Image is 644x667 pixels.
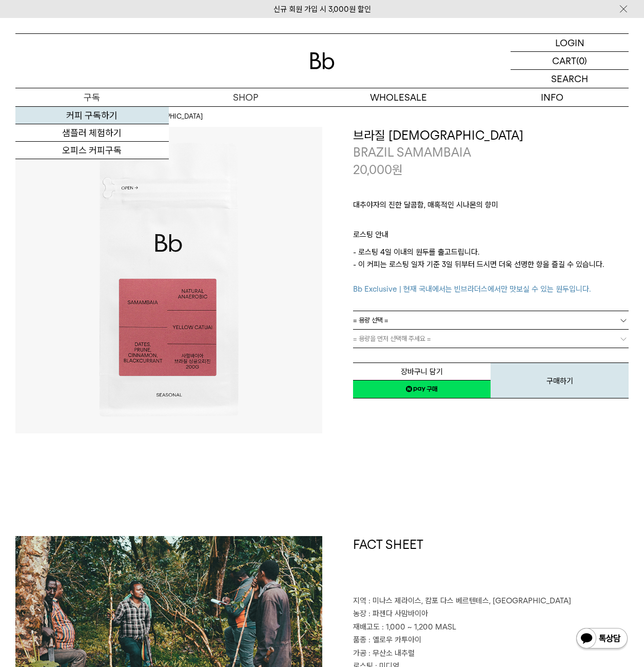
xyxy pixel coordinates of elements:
span: 농장 [353,609,366,618]
a: 샘플러 체험하기 [15,124,169,142]
p: 로스팅 안내 [353,228,629,246]
p: (0) [576,52,587,69]
a: 새창 [353,380,491,398]
a: 오피스 커피구독 [15,142,169,159]
p: ㅤ [353,216,629,228]
p: CART [552,52,576,69]
p: - 로스팅 4일 이내의 원두를 출고드립니다. - 이 커피는 로스팅 일자 기준 3일 뒤부터 드시면 더욱 선명한 향을 즐길 수 있습니다. [353,246,629,295]
span: 품종 [353,635,366,644]
span: 지역 [353,596,366,605]
p: 대추야자의 진한 달콤함, 매혹적인 시나몬의 향미 [353,199,629,216]
span: 원 [392,162,403,177]
h3: 브라질 [DEMOGRAPHIC_DATA] [353,127,629,144]
a: 커피 구독하기 [15,107,169,124]
img: 브라질 사맘바이아 [15,127,322,434]
span: Bb Exclusive | 현재 국내에서는 빈브라더스에서만 맛보실 수 있는 원두입니다. [353,284,591,294]
span: 가공 [353,649,366,658]
p: SEARCH [551,70,588,88]
p: WHOLESALE [322,88,476,106]
span: : 무산소 내추럴 [368,649,415,658]
a: LOGIN [511,34,629,52]
button: 구매하기 [491,363,629,398]
p: BRAZIL SAMAMBAIA [353,144,629,161]
span: 재배고도 [353,622,380,632]
span: : 옐로우 카투아이 [368,635,421,644]
a: CART (0) [511,52,629,70]
button: 장바구니 담기 [353,363,491,380]
p: 20,000 [353,161,403,179]
span: : 파젠다 사맘바이아 [368,609,428,618]
span: : 1,000 ~ 1,200 MASL [382,622,456,632]
p: LOGIN [555,34,584,51]
a: SHOP [169,88,322,106]
span: = 용량을 먼저 선택해 주세요 = [353,330,431,348]
a: 신규 회원 가입 시 3,000원 할인 [274,5,371,14]
img: 로고 [310,52,335,69]
img: 카카오톡 채널 1:1 채팅 버튼 [575,627,629,652]
p: INFO [475,88,629,106]
span: : 미나스 제라이스, 캄포 다스 베르텐테스, [GEOGRAPHIC_DATA] [368,596,571,605]
a: 구독 [15,88,169,106]
h1: FACT SHEET [353,536,629,595]
span: = 용량 선택 = [353,311,388,329]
